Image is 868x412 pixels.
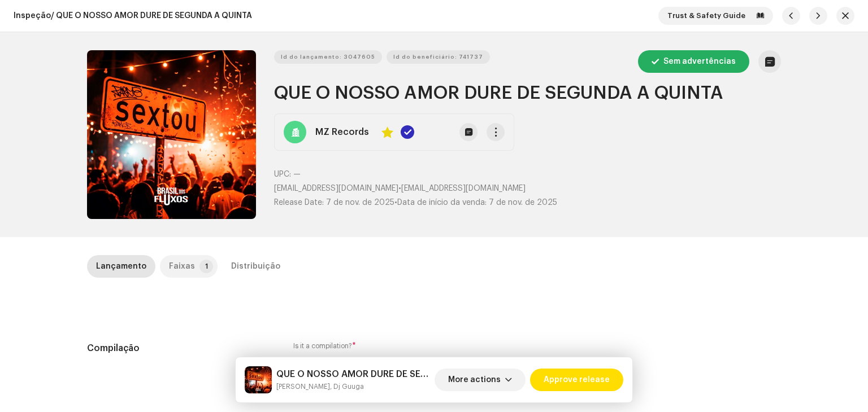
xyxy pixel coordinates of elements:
[199,260,213,273] p-badge: 1
[387,50,490,64] button: Id do beneficiário: 741737
[245,366,272,393] img: ba29cc8d-2bcd-473b-852b-fcd2529bf65b
[274,185,398,192] span: [EMAIL_ADDRESS][DOMAIN_NAME]
[274,183,781,195] p: •
[401,185,526,192] span: [EMAIL_ADDRESS][DOMAIN_NAME]
[293,170,301,178] span: —
[281,46,375,68] span: Id do lançamento: 3047605
[274,82,781,104] h2: QUE O NOSSO AMOR DURE DE SEGUNDA A QUINTA
[274,170,291,178] span: UPC:
[544,369,610,391] span: Approve release
[326,199,394,207] span: 7 de nov. de 2025
[274,199,324,207] span: Release Date:
[276,381,430,392] small: QUE O NOSSO AMOR DURE DE SEGUNDA A QUINTA
[231,255,280,278] div: Distribuição
[315,125,369,139] strong: MZ Records
[274,199,397,207] span: •
[276,367,430,381] h5: QUE O NOSSO AMOR DURE DE SEGUNDA A QUINTA
[169,255,195,278] div: Faixas
[397,199,487,207] span: Data de início da venda:
[393,46,483,68] span: Id do beneficiário: 741737
[448,369,501,391] span: More actions
[435,369,526,391] button: More actions
[274,50,382,64] button: Id do lançamento: 3047605
[530,369,623,391] button: Approve release
[489,199,557,207] span: 7 de nov. de 2025
[293,341,575,350] label: Is it a compilation?
[87,341,275,355] h5: Compilação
